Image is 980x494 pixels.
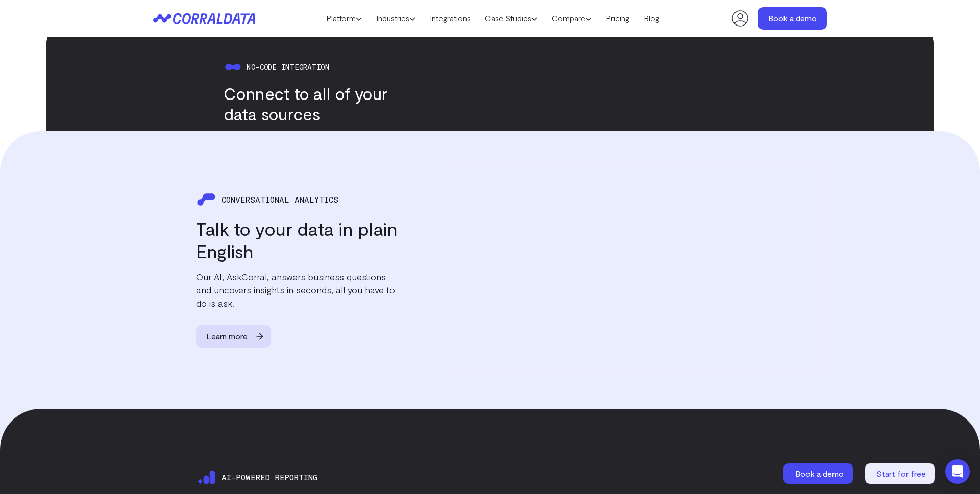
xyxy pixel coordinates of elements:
[758,7,827,30] a: Book a demo
[545,11,599,26] a: Compare
[876,468,926,478] span: Start for free
[945,459,970,484] div: Open Intercom Messenger
[196,325,258,348] span: Learn more
[196,325,280,348] a: Learn more
[224,130,407,178] p: Effortlessly integrate from over 500+ data sources without the need for engineering expertise, al...
[423,11,478,26] a: Integrations
[222,195,338,204] span: CONVERSATIONAL ANALYTICS
[224,83,407,123] h3: Connect to all of your data sources
[369,11,423,26] a: Industries
[319,11,369,26] a: Platform
[865,463,937,484] a: Start for free
[783,463,855,484] a: Book a demo
[599,11,636,26] a: Pricing
[196,270,398,310] p: Our AI, AskCorral, answers business questions and uncovers insights in seconds, all you have to d...
[795,468,844,478] span: Book a demo
[478,11,545,26] a: Case Studies
[222,473,317,482] span: Ai-powered reporting
[636,11,667,26] a: Blog
[247,62,329,70] span: No-code integration
[196,217,398,262] h3: Talk to your data in plain English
